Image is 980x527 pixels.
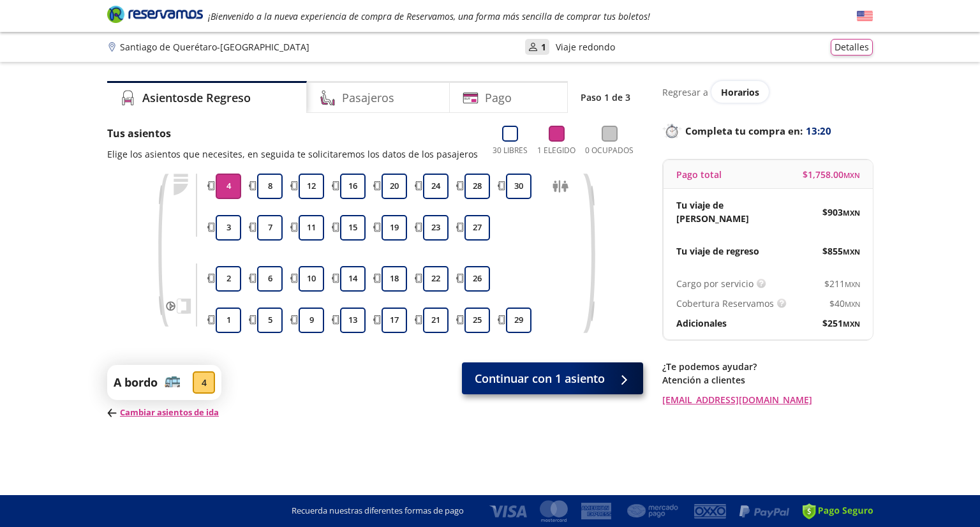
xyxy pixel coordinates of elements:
p: Tu viaje de [PERSON_NAME] [676,198,768,225]
p: Cargo por servicio [676,277,754,290]
p: Cobertura Reservamos [676,297,774,310]
small: MXN [845,299,860,309]
button: 27 [464,215,490,241]
h4: Asientos de Regreso [142,89,251,107]
button: 13 [340,308,366,333]
small: MXN [843,208,860,218]
button: 5 [257,308,283,333]
button: 21 [423,308,449,333]
button: 16 [340,174,366,199]
button: 9 [299,308,324,333]
span: $ 40 [829,297,860,310]
span: $ 903 [822,205,860,219]
p: 1 [541,40,546,54]
button: 18 [382,266,407,292]
span: $ 1,758.00 [803,168,860,181]
small: MXN [845,279,860,289]
em: ¡Bienvenido a la nueva experiencia de compra de Reservamos, una forma más sencilla de comprar tus... [208,10,650,22]
p: Tus asientos [107,126,478,141]
p: Recuerda nuestras diferentes formas de pago [292,505,464,517]
span: Horarios [721,86,759,98]
p: Atención a clientes [662,373,873,387]
p: Completa tu compra en : [662,122,873,140]
div: 4 [193,371,215,394]
p: Tu viaje de regreso [676,244,759,258]
h4: Pasajeros [342,89,394,107]
p: Adicionales [676,316,727,330]
button: 19 [382,215,407,241]
small: MXN [843,170,860,180]
small: MXN [843,319,860,329]
a: [EMAIL_ADDRESS][DOMAIN_NAME] [662,393,873,406]
p: Cambiar asientos de ida [107,406,221,419]
button: 11 [299,215,324,241]
span: $ 251 [822,316,860,330]
p: Paso 1 de 3 [581,91,630,104]
small: MXN [843,247,860,256]
button: 25 [464,308,490,333]
p: A bordo [114,374,158,391]
button: 26 [464,266,490,292]
button: 23 [423,215,449,241]
button: 3 [216,215,241,241]
button: 7 [257,215,283,241]
p: 30 Libres [493,145,528,156]
button: 20 [382,174,407,199]
button: 1 [216,308,241,333]
button: 15 [340,215,366,241]
p: 1 Elegido [537,145,575,156]
button: 28 [464,174,490,199]
button: 2 [216,266,241,292]
button: 12 [299,174,324,199]
span: 13:20 [806,124,831,138]
h4: Pago [485,89,512,107]
div: Regresar a ver horarios [662,81,873,103]
p: Santiago de Querétaro - [GEOGRAPHIC_DATA] [120,40,309,54]
p: Elige los asientos que necesites, en seguida te solicitaremos los datos de los pasajeros [107,147,478,161]
span: $ 211 [824,277,860,290]
p: Viaje redondo [556,40,615,54]
p: Pago total [676,168,722,181]
button: Continuar con 1 asiento [462,362,643,394]
button: 4 [216,174,241,199]
button: 10 [299,266,324,292]
button: Detalles [831,39,873,56]
button: 6 [257,266,283,292]
span: $ 855 [822,244,860,258]
p: Regresar a [662,85,708,99]
button: 22 [423,266,449,292]
button: English [857,8,873,24]
button: 29 [506,308,531,333]
button: 14 [340,266,366,292]
button: 8 [257,174,283,199]
button: 24 [423,174,449,199]
i: Brand Logo [107,4,203,24]
p: 0 Ocupados [585,145,634,156]
button: 17 [382,308,407,333]
a: Brand Logo [107,4,203,27]
span: Continuar con 1 asiento [475,370,605,387]
p: ¿Te podemos ayudar? [662,360,873,373]
button: 30 [506,174,531,199]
